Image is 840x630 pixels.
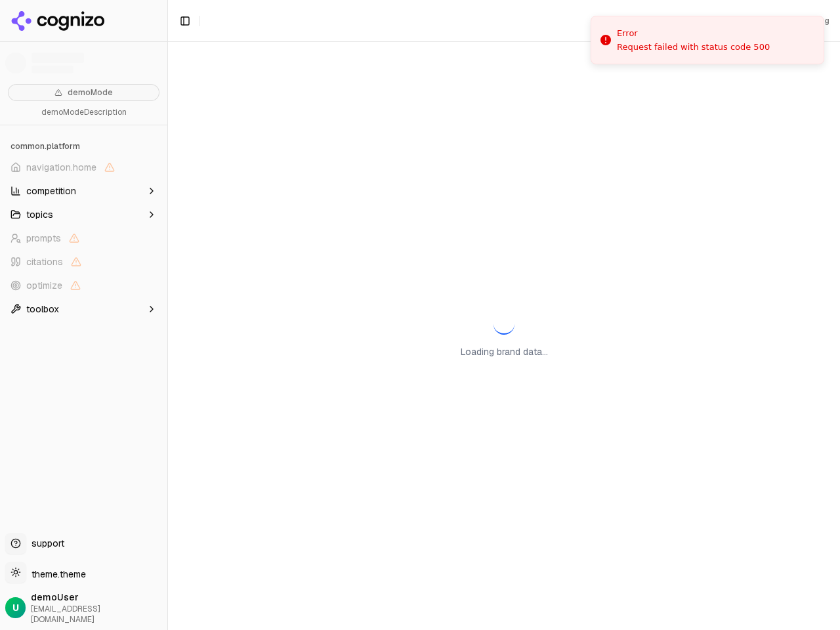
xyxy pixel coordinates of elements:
[68,87,113,98] span: demoMode
[5,204,162,225] button: topics
[26,303,59,316] span: toolbox
[26,279,62,292] span: optimize
[5,299,162,320] button: toolbox
[31,604,162,625] span: [EMAIL_ADDRESS][DOMAIN_NAME]
[617,41,770,53] div: Request failed with status code 500
[26,184,76,198] span: competition
[12,601,19,614] span: U
[26,537,64,550] span: support
[26,161,96,174] span: navigation.home
[26,568,86,580] span: theme.theme
[26,208,53,221] span: topics
[461,345,548,358] p: Loading brand data...
[617,27,770,40] div: Error
[5,180,162,201] button: competition
[26,255,63,268] span: citations
[5,136,162,157] div: common.platform
[26,232,61,245] span: prompts
[31,591,162,604] span: demoUser
[8,106,159,119] p: demoModeDescription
